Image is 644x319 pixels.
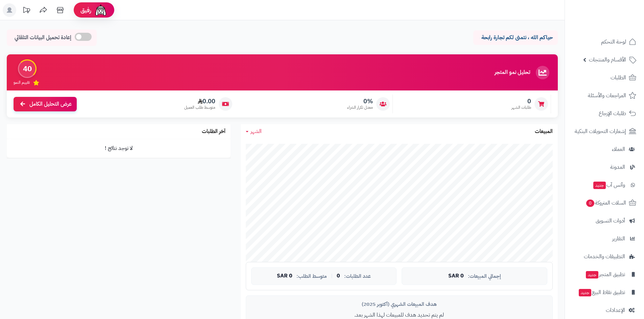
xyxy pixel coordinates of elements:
span: الإعدادات [606,305,625,315]
a: وآتس آبجديد [569,177,640,193]
a: التطبيقات والخدمات [569,248,640,265]
span: رفيق [80,6,91,14]
span: وآتس آب [593,180,625,190]
span: إجمالي المبيعات: [468,273,501,279]
span: جديد [593,182,606,189]
span: طلبات الشهر [511,105,531,110]
a: تطبيق نقاط البيعجديد [569,284,640,300]
span: لوحة التحكم [601,37,626,47]
a: السلات المتروكة0 [569,195,640,211]
span: الشهر [251,127,262,135]
span: متوسط الطلب: [296,273,327,279]
span: جديد [586,271,598,278]
a: التقارير [569,231,640,247]
a: المراجعات والأسئلة [569,87,640,104]
span: عدد الطلبات: [344,273,371,279]
span: إشعارات التحويلات البنكية [575,127,626,136]
td: لا توجد نتائج ! [7,139,231,158]
a: تحديثات المنصة [18,3,35,19]
a: إشعارات التحويلات البنكية [569,123,640,139]
span: الطلبات [611,73,626,82]
a: المدونة [569,159,640,175]
div: هدف المبيعات الشهري (أكتوبر 2025) [251,301,547,308]
img: ai-face.png [94,3,108,17]
span: 0 [511,98,531,105]
p: حياكم الله ، نتمنى لكم تجارة رابحة [478,34,553,42]
span: العملاء [612,144,625,154]
span: المدونة [610,162,625,172]
span: 0 SAR [277,273,292,279]
span: إعادة تحميل البيانات التلقائي [15,34,71,42]
span: تقييم النمو [14,80,30,85]
span: تطبيق نقاط البيع [578,288,625,297]
img: logo-2.png [598,19,638,33]
span: 0 SAR [448,273,464,279]
span: 0% [347,98,373,105]
span: التقارير [612,234,625,243]
h3: آخر الطلبات [202,129,225,135]
span: التطبيقات والخدمات [584,252,625,261]
span: 0 [337,273,340,279]
h3: تحليل نمو المتجر [495,70,530,76]
a: العملاء [569,141,640,157]
span: معدل تكرار الشراء [347,105,373,110]
a: تطبيق المتجرجديد [569,266,640,283]
a: الطلبات [569,70,640,86]
a: أدوات التسويق [569,213,640,229]
span: متوسط طلب العميل [184,105,215,110]
a: الشهر [246,128,262,135]
span: | [331,273,333,278]
a: الإعدادات [569,302,640,318]
span: المراجعات والأسئلة [588,91,626,100]
span: جديد [579,289,591,296]
span: تطبيق المتجر [585,270,625,279]
span: طلبات الإرجاع [599,109,626,118]
h3: المبيعات [535,129,553,135]
a: عرض التحليل الكامل [14,97,77,111]
span: 0.00 [184,98,215,105]
span: أدوات التسويق [596,216,625,225]
a: طلبات الإرجاع [569,105,640,122]
p: لم يتم تحديد هدف للمبيعات لهذا الشهر بعد. [251,311,547,319]
span: عرض التحليل الكامل [29,100,72,108]
span: الأقسام والمنتجات [589,55,626,64]
span: 0 [586,200,594,207]
span: السلات المتروكة [586,198,626,208]
a: لوحة التحكم [569,34,640,50]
